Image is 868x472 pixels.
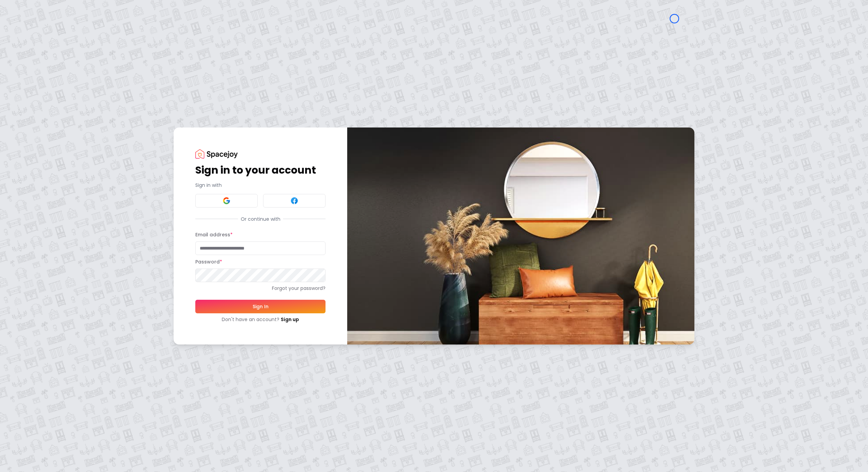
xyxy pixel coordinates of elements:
a: Forgot your password? [195,285,325,292]
h1: Sign in to your account [195,164,325,176]
div: Don't have an account? [195,316,325,323]
span: Or continue with [238,216,283,222]
p: Sign in with [195,182,325,189]
img: Facebook signin [290,197,298,205]
img: Google signin [222,197,231,205]
img: banner [347,127,694,344]
label: Password [195,258,222,265]
a: Sign up [281,316,299,323]
img: Spacejoy Logo [195,149,238,158]
button: Sign In [195,300,325,313]
label: Email address [195,231,233,238]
